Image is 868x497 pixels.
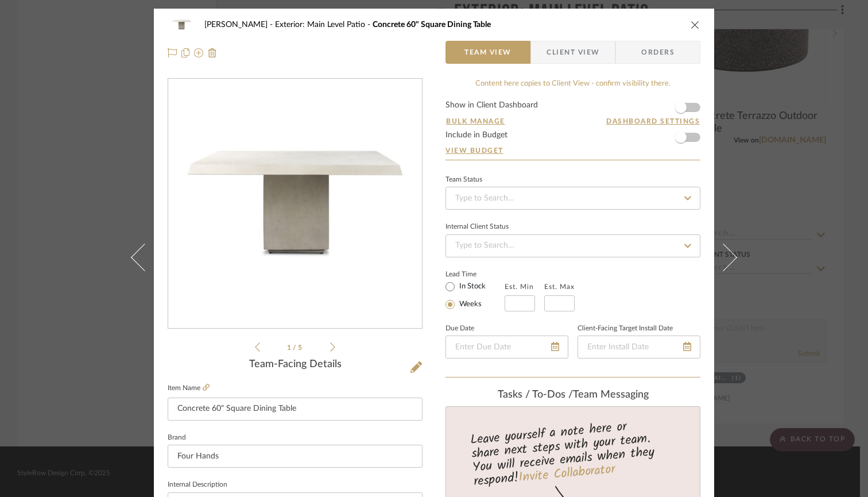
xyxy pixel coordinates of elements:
[498,390,573,400] span: Tasks / To-Dos /
[168,435,186,441] label: Brand
[445,78,700,90] div: Content here copies to Client View - confirm visibility there.
[445,279,505,311] mat-radio-group: Select item type
[445,326,474,332] label: Due Date
[293,344,298,351] span: /
[457,299,482,310] label: Weeks
[445,389,700,402] div: team Messaging
[204,21,275,29] span: [PERSON_NAME]
[445,146,700,155] a: View Budget
[168,482,227,488] label: Internal Description
[168,383,210,393] label: Item Name
[373,21,491,29] span: Concrete 60" Square Dining Table
[168,13,195,36] img: 922ec52f-a2bd-4a40-90ed-977c6c34c46d_48x40.jpg
[629,41,687,64] span: Orders
[170,79,420,329] img: 922ec52f-a2bd-4a40-90ed-977c6c34c46d_436x436.jpg
[544,283,575,291] label: Est. Max
[578,336,700,359] input: Enter Install Date
[457,282,486,292] label: In Stock
[445,336,568,359] input: Enter Due Date
[168,79,422,329] div: 0
[690,20,700,30] button: close
[445,269,505,279] label: Lead Time
[287,344,293,351] span: 1
[606,116,700,126] button: Dashboard Settings
[505,283,534,291] label: Est. Min
[547,41,599,64] span: Client View
[168,445,423,468] input: Enter Brand
[518,460,616,488] a: Invite Collaborator
[445,116,506,126] button: Bulk Manage
[275,21,373,29] span: Exterior: Main Level Patio
[578,326,673,332] label: Client-Facing Target Install Date
[445,234,700,257] input: Type to Search…
[445,224,509,230] div: Internal Client Status
[445,177,482,183] div: Team Status
[464,41,511,64] span: Team View
[444,414,702,491] div: Leave yourself a note here or share next steps with your team. You will receive emails when they ...
[168,359,423,371] div: Team-Facing Details
[298,344,304,351] span: 5
[208,48,217,57] img: Remove from project
[168,398,423,421] input: Enter Item Name
[445,187,700,210] input: Type to Search…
